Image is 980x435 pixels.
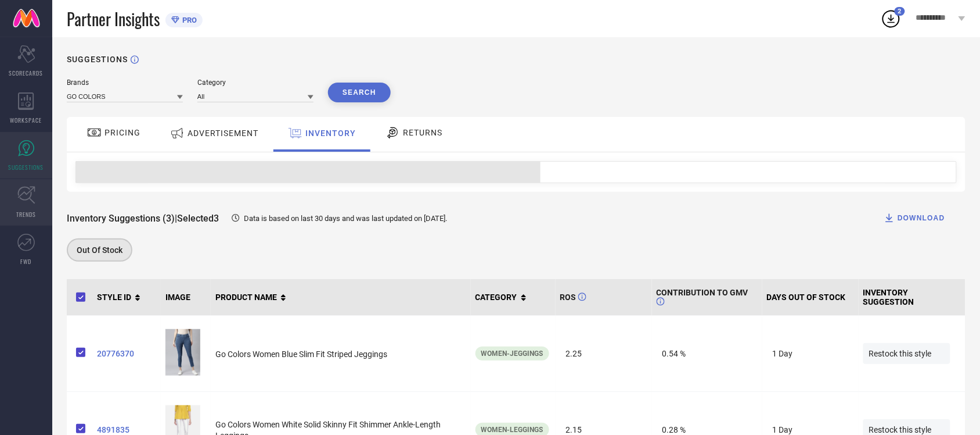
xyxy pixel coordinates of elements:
[175,213,177,224] span: |
[863,343,950,364] span: Restock this style
[77,245,123,255] span: Out Of Stock
[67,79,183,87] div: Brands
[10,116,42,124] span: WORKSPACE
[884,212,945,224] div: DOWNLOAD
[67,55,128,64] h1: SUGGESTIONS
[859,279,965,316] th: INVENTORY SUGGESTION
[403,128,442,137] span: RETURNS
[215,350,387,359] span: Go Colors Women Blue Slim Fit Striped Jeggings
[92,279,161,316] th: STYLE ID
[9,163,44,172] span: SUGGESTIONS
[560,343,647,364] span: 2.25
[560,293,586,302] span: ROS
[67,7,160,31] span: Partner Insights
[762,279,859,316] th: DAYS OUT OF STOCK
[211,279,471,316] th: PRODUCT NAME
[869,206,960,230] button: DOWNLOAD
[767,343,854,364] span: 1 Day
[197,79,314,87] div: Category
[179,16,197,24] span: PRO
[898,8,902,15] span: 2
[105,128,140,137] span: PRICING
[97,349,156,358] a: 20776370
[97,425,156,434] a: 4891835
[177,213,219,224] span: Selected 3
[881,8,902,29] div: Open download list
[481,426,543,434] span: Women-Leggings
[9,69,44,77] span: SCORECARDS
[471,279,556,316] th: CATEGORY
[16,210,36,219] span: TRENDS
[165,329,200,376] img: 4425ecf3-3ad3-4c0c-bedf-2f8d9a1d56b11668594025991Jeggings1.jpg
[244,214,447,223] span: Data is based on last 30 days and was last updated on [DATE] .
[481,350,543,358] span: Women-Jeggings
[305,129,356,138] span: INVENTORY
[657,288,758,306] span: CONTRIBUTION TO GMV
[21,257,32,266] span: FWD
[161,279,211,316] th: IMAGE
[328,83,391,102] button: Search
[67,213,175,224] span: Inventory Suggestions (3)
[188,129,258,138] span: ADVERTISEMENT
[657,343,744,364] span: 0.54 %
